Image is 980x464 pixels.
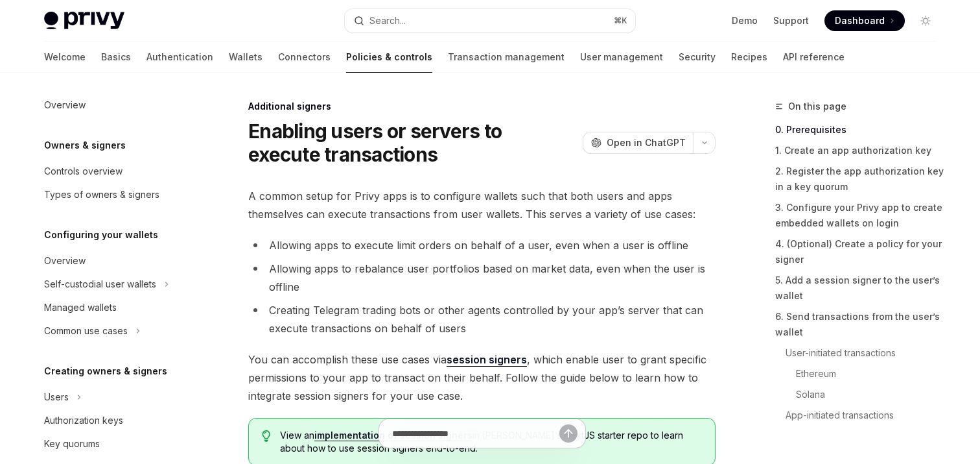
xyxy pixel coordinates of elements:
[447,353,527,367] a: session signers
[773,14,809,27] a: Support
[278,42,331,73] a: Connectors
[679,42,716,73] a: Security
[775,384,946,405] a: Solana
[775,197,946,234] a: 3. Configure your Privy app to create embedded wallets on login
[44,97,86,113] div: Overview
[559,424,577,443] button: Send message
[44,138,126,153] h5: Owners & signers
[775,306,946,343] a: 6. Send transactions from the user’s wallet
[775,405,946,426] a: App-initiated transactions
[248,350,716,405] span: You can accomplish these use cases via , which enable user to grant specific permissions to your ...
[583,132,694,154] button: Open in ChatGPT
[229,42,262,73] a: Wallets
[775,161,946,197] a: 2. Register the app authorization key in a key quorum
[34,385,200,409] button: Users
[775,270,946,306] a: 5. Add a session signer to the user’s wallet
[783,42,845,73] a: API reference
[44,363,167,379] h5: Creating owners & signers
[34,183,200,206] a: Types of owners & signers
[775,119,946,140] a: 0. Prerequisites
[34,273,200,296] button: Self-custodial user wallets
[580,42,663,73] a: User management
[392,419,559,448] input: Ask a question...
[731,42,767,73] a: Recipes
[101,42,131,73] a: Basics
[44,227,158,243] h5: Configuring your wallets
[34,93,200,117] a: Overview
[248,119,577,166] h1: Enabling users or servers to execute transactions
[248,236,716,254] li: Allowing apps to execute limit orders on behalf of a user, even when a user is offline
[775,140,946,161] a: 1. Create an app authorization key
[34,249,200,273] a: Overview
[146,42,213,73] a: Authentication
[248,260,716,296] li: Allowing apps to rebalance user portfolios based on market data, even when the user is offline
[34,296,200,319] a: Managed wallets
[44,253,86,269] div: Overview
[614,16,627,26] span: ⌘ K
[775,234,946,270] a: 4. (Optional) Create a policy for your signer
[248,301,716,337] li: Creating Telegram trading bots or other agents controlled by your app’s server that can execute t...
[788,99,846,114] span: On this page
[34,319,200,343] button: Common use cases
[44,187,159,202] div: Types of owners & signers
[44,276,156,292] div: Self-custodial user wallets
[44,300,117,315] div: Managed wallets
[346,42,432,73] a: Policies & controls
[248,100,716,113] div: Additional signers
[248,187,716,223] span: A common setup for Privy apps is to configure wallets such that both users and apps themselves ca...
[775,343,946,363] a: User-initiated transactions
[607,136,686,149] span: Open in ChatGPT
[44,12,124,30] img: light logo
[34,160,200,183] a: Controls overview
[44,436,100,452] div: Key quorums
[448,42,565,73] a: Transaction management
[44,42,86,73] a: Welcome
[732,14,758,27] a: Demo
[835,14,885,27] span: Dashboard
[44,389,69,405] div: Users
[44,323,128,339] div: Common use cases
[345,9,635,32] button: Search...⌘K
[34,432,200,456] a: Key quorums
[775,363,946,384] a: Ethereum
[34,409,200,432] a: Authorization keys
[44,413,123,428] div: Authorization keys
[369,13,406,29] div: Search...
[824,10,905,31] a: Dashboard
[915,10,936,31] button: Toggle dark mode
[44,164,122,179] div: Controls overview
